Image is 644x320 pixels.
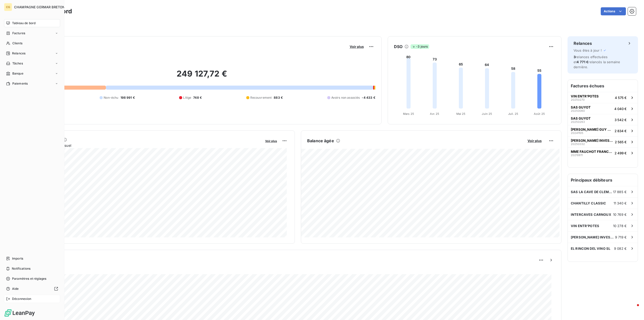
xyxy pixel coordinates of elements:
h6: Factures échues [568,80,638,92]
span: Voir plus [350,45,364,49]
button: Voir plus [264,138,278,143]
span: -4 433 € [362,95,375,100]
span: Aide [12,287,19,291]
span: Imports [12,256,23,261]
a: Banque [4,69,60,78]
a: Clients [4,39,60,47]
span: Factures [12,31,25,35]
span: 9 719 € [615,235,627,239]
span: MME FAUCHOT FRANCOISE [571,150,613,154]
span: Vous êtes à jour ! [574,48,602,52]
span: 20250270 [571,98,585,101]
h6: DSO [394,44,403,50]
span: 20250332 [571,143,585,146]
h6: Balance âgée [307,138,334,144]
span: 3 542 € [615,118,627,122]
span: 883 € [274,95,283,100]
h6: Relances [574,40,592,46]
iframe: Intercom live chat [627,303,639,315]
span: 748 € [193,95,202,100]
a: Paiements [4,80,60,88]
span: 20250263 [571,120,585,123]
h2: 249 127,72 € [28,69,375,84]
a: Tableau de bord [4,19,60,27]
span: 10 278 € [613,224,627,228]
img: Logo LeanPay [4,309,35,317]
span: Notifications [12,266,30,271]
button: [PERSON_NAME] GUY & [PERSON_NAME]202411052 834 € [568,125,638,136]
span: 198 991 € [120,95,135,100]
span: Non-échu [104,95,118,100]
span: SAS LA CAVE DE CLEMENTINE [571,190,613,194]
span: EL RINCON DEL VINO SL [571,246,610,251]
span: Clients [12,41,22,46]
span: Paiements [12,81,28,86]
span: relances effectuées et relancés la semaine dernière. [574,55,620,69]
button: [PERSON_NAME] INVESTISSEMENT202503322 565 € [568,136,638,147]
span: Banque [12,71,23,76]
span: 10 769 € [613,212,627,217]
span: 2 565 € [615,140,627,144]
span: [PERSON_NAME] INVESTISSEMENT [571,138,613,143]
tspan: Mai 25 [456,112,465,116]
span: 20210611 [571,154,583,157]
a: Imports [4,255,60,263]
span: SAS GUYOT [571,105,591,109]
a: Paramètres et réglages [4,275,60,283]
span: Recouvrement [250,95,272,100]
button: MME FAUCHOT FRANCOISE202106112 499 € [568,147,638,158]
tspan: Juil. 25 [508,112,518,116]
span: CHAMPAGNE GERMAR BRETON [14,5,65,9]
button: VIN ENTR'POTES202502704 575 € [568,92,638,103]
a: Factures [4,29,60,37]
span: 20250060 [571,109,585,112]
tspan: Août 25 [534,112,545,116]
span: 4 040 € [614,107,627,111]
button: SAS GUYOT202500604 040 € [568,103,638,114]
div: CG [4,3,12,11]
span: 9 082 € [614,246,627,251]
span: 11 340 € [614,201,627,205]
span: Paramètres et réglages [12,276,46,281]
span: Avoirs non associés [331,95,360,100]
h6: Principaux débiteurs [568,174,638,186]
span: 4 771 € [577,60,588,64]
span: Litige [183,95,191,100]
button: Actions [601,7,626,15]
span: VIN ENTR'POTES [571,224,599,228]
button: Voir plus [526,138,543,143]
span: [PERSON_NAME] GUY & [PERSON_NAME] [571,127,613,131]
span: Tâches [12,61,23,66]
a: Tâches [4,59,60,67]
span: [PERSON_NAME] INVESTISSEMENT [571,235,615,239]
span: INTERCAVES CARNOUX [571,212,611,217]
button: Voir plus [348,44,365,49]
a: Aide [4,285,60,293]
span: 4 575 € [615,96,627,100]
span: SAS GUYOT [571,116,591,120]
span: Chiffre d'affaires mensuel [28,143,262,148]
tspan: Juin 25 [482,112,492,116]
span: CHANTILLY CLASSIC [571,201,606,205]
span: 2 834 € [615,129,627,133]
button: SAS GUYOT202502633 542 € [568,114,638,125]
span: Relances [12,51,25,56]
span: -3 jours [411,44,429,49]
span: Déconnexion [12,297,31,301]
span: Voir plus [265,139,277,143]
span: 20241105 [571,131,583,134]
a: Relances [4,49,60,57]
span: Voir plus [528,139,542,143]
span: Tableau de bord [12,21,35,25]
span: VIN ENTR'POTES [571,94,599,98]
span: 17 885 € [613,190,627,194]
span: 2 499 € [615,151,627,155]
tspan: Avr. 25 [430,112,439,116]
span: 3 [574,55,576,59]
tspan: Mars 25 [403,112,414,116]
